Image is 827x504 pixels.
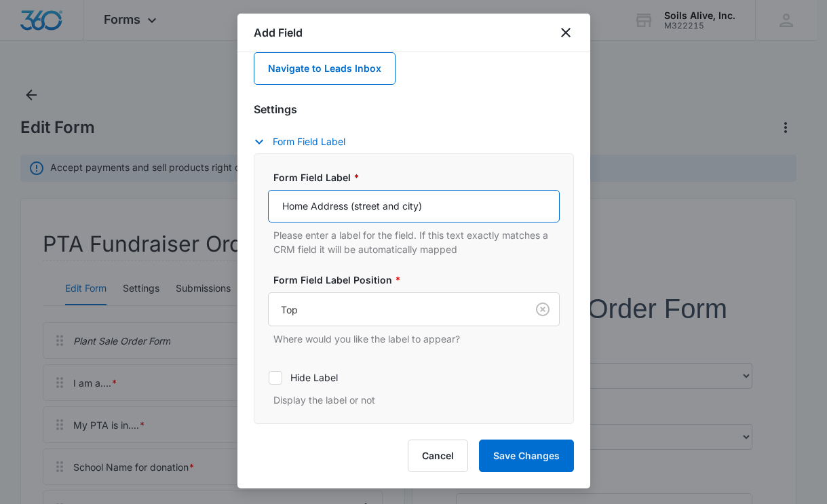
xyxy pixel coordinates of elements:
label: Hide Label [268,370,560,385]
p: Please enter a label for the field. If this text exactly matches a CRM field it will be automatic... [273,228,560,256]
button: Clear [532,298,554,320]
label: Form Field Label Position [273,273,565,287]
button: Save Changes [479,440,574,472]
p: Display the label or not [273,393,560,407]
h3: Settings [254,101,574,117]
button: close [558,24,574,41]
input: Form Field Label [268,190,560,222]
p: Where would you like the label to appear? [273,332,560,346]
a: Navigate to Leads Inbox [254,52,396,85]
h1: Add Field [254,24,303,41]
button: Cancel [408,440,468,472]
label: Form Field Label [273,170,565,185]
button: Form Field Label [254,134,359,150]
